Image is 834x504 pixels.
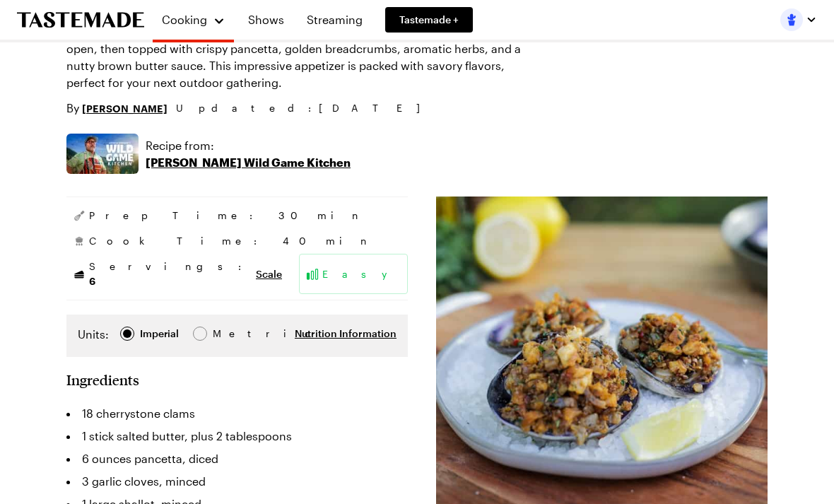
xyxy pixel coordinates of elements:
li: 18 cherrystone clams [66,402,408,425]
a: Tastemade + [385,7,473,33]
a: Recipe from:[PERSON_NAME] Wild Game Kitchen [146,137,351,171]
span: Easy [322,267,401,281]
li: 3 garlic cloves, minced [66,470,408,493]
label: Units: [78,326,109,343]
img: Profile picture [780,8,803,31]
h2: Ingredients [66,371,139,388]
span: Tastemade + [399,13,459,27]
span: Cooking [162,13,207,26]
span: Cook Time: 40 min [89,234,372,248]
div: Metric [213,326,242,341]
li: 1 stick salted butter, plus 2 tablespoons [66,425,408,447]
p: [PERSON_NAME] reinvents a classic! Plump cherrystone clams are grilled until they open, then topp... [66,23,537,91]
a: To Tastemade Home Page [17,12,144,28]
img: Show where recipe is used [66,134,139,174]
a: [PERSON_NAME] [82,100,168,116]
p: Recipe from: [146,137,351,154]
button: Scale [256,267,282,281]
button: Profile picture [780,8,817,31]
li: 6 ounces pancetta, diced [66,447,408,470]
button: Nutrition Information [295,327,397,341]
span: Prep Time: 30 min [89,209,363,223]
p: By [66,100,168,117]
div: Imperial [140,326,179,341]
span: Updated : [DATE] [176,100,434,116]
span: Servings: [89,259,249,288]
span: Imperial [140,326,180,341]
span: Metric [213,326,244,341]
p: [PERSON_NAME] Wild Game Kitchen [146,154,351,171]
div: Imperial Metric [78,326,242,346]
button: Cooking [161,6,225,34]
span: 6 [89,274,95,287]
